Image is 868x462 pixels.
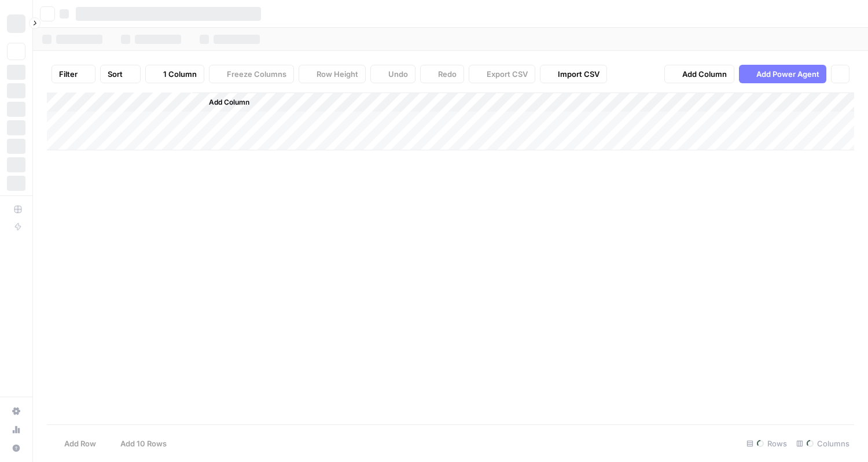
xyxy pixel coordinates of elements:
[145,65,204,83] button: 1 Column
[540,65,607,83] button: Import CSV
[120,438,167,449] span: Add 10 Rows
[739,65,826,83] button: Add Power Agent
[108,68,123,80] span: Sort
[227,68,286,80] span: Freeze Columns
[469,65,535,83] button: Export CSV
[664,65,734,83] button: Add Column
[7,439,25,457] button: Help + Support
[103,434,174,453] button: Add 10 Rows
[194,95,254,110] button: Add Column
[64,438,96,449] span: Add Row
[52,65,95,83] button: Filter
[163,68,197,80] span: 1 Column
[59,68,78,80] span: Filter
[756,68,819,80] span: Add Power Agent
[370,65,415,83] button: Undo
[209,97,249,108] span: Add Column
[7,402,25,420] a: Settings
[420,65,464,83] button: Redo
[742,434,792,453] div: Rows
[299,65,366,83] button: Row Height
[47,434,103,453] button: Add Row
[682,68,727,80] span: Add Column
[438,68,457,80] span: Redo
[100,65,141,83] button: Sort
[487,68,528,80] span: Export CSV
[209,65,294,83] button: Freeze Columns
[388,68,408,80] span: Undo
[558,68,599,80] span: Import CSV
[317,68,358,80] span: Row Height
[792,434,854,453] div: Columns
[7,420,25,439] a: Usage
